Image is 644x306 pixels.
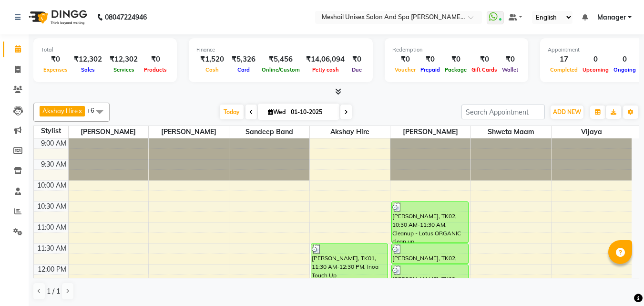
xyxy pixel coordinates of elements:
div: ₹0 [418,54,442,65]
span: Upcoming [580,66,611,73]
div: 9:30 AM [39,159,68,169]
div: 11:00 AM [35,222,68,232]
div: 12:00 PM [36,264,68,274]
span: Cash [203,66,221,73]
span: Ongoing [611,66,638,73]
div: ₹0 [442,54,469,65]
div: ₹0 [469,54,500,65]
div: ₹12,302 [70,54,106,65]
span: +6 [87,106,102,114]
span: [PERSON_NAME] [149,126,229,138]
input: 2025-10-01 [288,105,336,119]
span: Akshay Hire [42,107,78,115]
span: Products [142,66,169,73]
div: ₹12,302 [106,54,142,65]
div: [PERSON_NAME], TK01, 11:30 AM-12:30 PM, Inoa Touch Up [311,244,388,285]
div: Redemption [392,46,521,54]
a: x [78,107,82,115]
div: ₹0 [142,54,169,65]
button: ADD NEW [551,106,583,119]
span: Sales [79,66,97,73]
div: [PERSON_NAME], TK02, 11:30 AM-12:00 PM, Waxing - WAXING Woman Imported Eyebrows [392,244,468,264]
span: Petty cash [310,66,341,73]
div: 0 [580,54,611,65]
input: Search Appointment [461,105,545,119]
div: ₹0 [41,54,70,65]
span: Today [220,105,244,119]
div: 11:30 AM [35,243,68,253]
div: [PERSON_NAME], TK02, 12:00 PM-12:30 PM, Waxing - WAXING Woman Imported Full Face [392,265,468,285]
span: Online/Custom [259,66,302,73]
div: 10:30 AM [35,201,68,211]
span: Vijaya [552,126,632,138]
div: ₹0 [392,54,418,65]
div: 10:00 AM [35,180,68,190]
div: Stylist [34,126,68,136]
div: [PERSON_NAME], TK02, 10:30 AM-11:30 AM, Cleanup - Lotus ORGANIC clean up [392,202,468,243]
span: Sandeep Band [229,126,309,138]
span: Gift Cards [469,66,500,73]
span: Manager [597,12,626,22]
div: ₹14,06,094 [302,54,348,65]
span: Wed [266,108,288,116]
iframe: chat widget [604,268,634,296]
div: ₹0 [500,54,521,65]
span: 1 / 1 [47,286,60,296]
img: logo [24,4,90,31]
div: ₹5,456 [259,54,302,65]
span: [PERSON_NAME] [390,126,470,138]
div: 9:00 AM [39,138,68,148]
span: Akshay Hire [310,126,390,138]
span: Completed [548,66,580,73]
div: Total [41,46,169,54]
span: Due [349,66,364,73]
span: Wallet [500,66,521,73]
span: Shweta maam [471,126,551,138]
div: Finance [196,46,365,54]
span: [PERSON_NAME] [69,126,149,138]
div: 17 [548,54,580,65]
div: ₹1,520 [196,54,228,65]
span: ADD NEW [553,108,581,116]
span: Services [111,66,137,73]
span: Package [442,66,469,73]
span: Voucher [392,66,418,73]
span: Card [235,66,252,73]
div: ₹5,326 [228,54,259,65]
b: 08047224946 [105,4,147,31]
div: 0 [611,54,638,65]
span: Expenses [41,66,70,73]
span: Prepaid [418,66,442,73]
div: ₹0 [348,54,365,65]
